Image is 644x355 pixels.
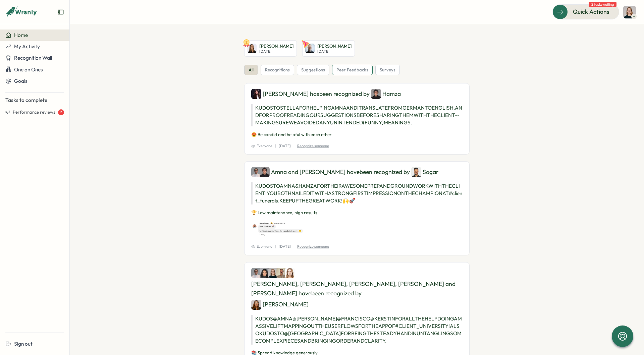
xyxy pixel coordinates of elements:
p: [DATE] [259,49,294,54]
div: [PERSON_NAME], [PERSON_NAME], [PERSON_NAME], [PERSON_NAME] and [PERSON_NAME] have been recognized by [251,268,463,310]
span: Performance reviews [13,109,55,115]
span: all [249,67,254,73]
p: KUDOS @AMNA @[PERSON_NAME] @FRANCISCO @KERSTIN FOR ALL THE HELP DOING A MASSIVE LIFT MAPPING OUT ... [251,315,463,345]
div: Amna and [PERSON_NAME] have been recognized by [251,167,463,177]
span: Recognition Wall [14,55,52,61]
span: suggestions [301,67,325,73]
span: Everyone [251,244,272,249]
img: Kerstin Manninger [268,268,278,278]
a: Michael Johannes[PERSON_NAME][DATE] [302,40,355,57]
span: Home [14,32,28,38]
p: 🏆 Low maintenance, high results [251,210,463,216]
span: Quick Actions [573,7,609,16]
p: | [275,244,276,249]
img: Michael Johannes [305,44,315,53]
span: Sign out [14,341,33,347]
span: recognitions [265,67,290,73]
img: Hamza Atique [371,89,381,99]
img: Maria Makarova [251,300,261,310]
img: Kerstin Manninger [623,6,636,18]
button: Quick Actions [552,4,619,19]
p: Recognize someone [297,143,329,149]
img: Hamza Atique [260,167,270,177]
img: Stella Maliatsos [251,89,261,99]
div: Sagar [411,167,438,177]
span: Everyone [251,143,272,149]
img: Recognition Image [251,221,348,239]
text: 2 [246,40,248,45]
p: Recognize someone [297,244,329,249]
div: [PERSON_NAME] [251,300,309,310]
img: Francisco Afonso [276,268,286,278]
div: 2 [58,109,64,115]
p: [DATE] [279,143,291,149]
span: 2 tasks waiting [589,2,616,7]
span: My Activity [14,43,40,50]
span: Goals [14,78,28,84]
p: Tasks to complete [5,97,64,104]
button: Expand sidebar [57,9,64,15]
span: One on Ones [14,66,43,73]
p: 😍 Be candid and helpful with each other [251,132,463,138]
img: Friederike Giese [285,268,295,278]
span: peer feedbacks [336,67,368,73]
p: [PERSON_NAME] [259,43,294,49]
img: Amna Khattak [251,167,261,177]
img: Amna Khattak [251,268,261,278]
p: | [293,143,294,149]
img: Sagar Verma [411,167,421,177]
span: surveys [380,67,395,73]
p: [PERSON_NAME] [317,43,352,49]
img: Angelina Costa [260,268,270,278]
p: [DATE] [317,49,352,54]
p: KUDOS TO AMNA & HAMZA FOR THEIR AWESOME PREP AND GROUNDWORK WITH THE CLIENT! YOU BOTH NAILED IT W... [251,182,463,204]
p: | [275,143,276,149]
p: | [293,244,294,249]
div: [PERSON_NAME] has been recognized by [251,89,463,99]
p: [DATE] [279,244,291,249]
img: Ola Bak [247,44,257,53]
a: 2Ola Bak[PERSON_NAME][DATE] [244,40,297,57]
p: KUDOS TO STELLA FOR HELPING AMNA AND I TRANSLATE FROM GERMAN TO ENGLISH, AND FOR PROOFREADING OUR... [251,104,463,126]
div: Hamza [371,89,401,99]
